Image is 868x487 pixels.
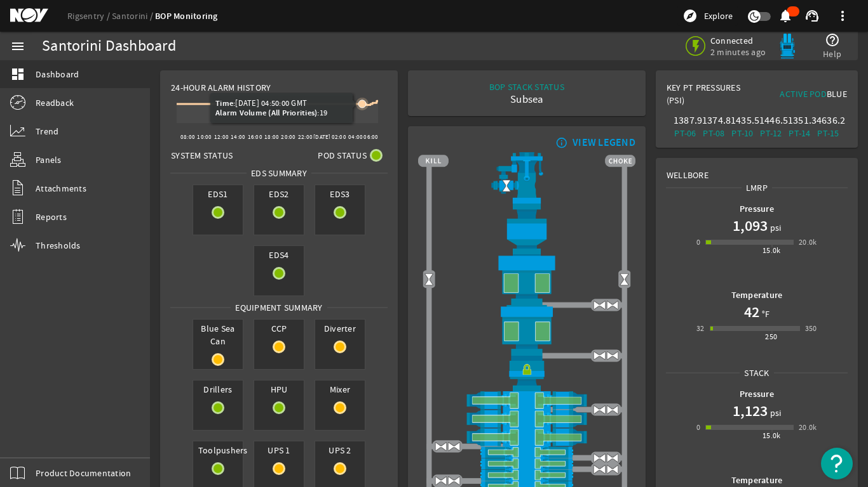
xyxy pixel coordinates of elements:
span: psi [768,221,782,234]
img: Bluepod.svg [775,34,800,59]
div: 1387.9 [674,114,697,127]
div: PT-06 [674,127,697,140]
mat-icon: explore [682,8,698,23]
span: 24-Hour Alarm History [171,81,271,94]
a: Santorini [112,10,155,22]
span: EDS1 [193,185,243,203]
img: ShearRamOpen.png [418,391,635,410]
button: Explore [677,6,738,26]
text: [DATE] [313,133,331,141]
img: ValveOpen.png [435,440,448,453]
h1: 1,093 [733,216,768,236]
div: VIEW LEGEND [573,136,635,149]
img: ShearRamOpen.png [418,410,635,428]
span: Attachments [36,182,86,195]
b: Temperature [731,289,783,301]
mat-icon: help_outline [825,32,840,48]
text: 14:00 [231,133,245,141]
img: ValveOpen.png [593,403,606,417]
span: °F [759,308,770,320]
img: LowerAnnularOpen.png [418,305,635,355]
b: Temperature [731,474,783,486]
span: Thresholds [36,239,81,252]
span: Reports [36,211,67,223]
div: Wellbore [656,159,857,181]
span: Drillers [193,380,243,398]
div: 20.0k [799,236,817,249]
mat-icon: support_agent [804,8,820,23]
img: PipeRamOpen.png [418,469,635,481]
span: Active Pod [780,88,827,100]
span: Readback [36,96,74,109]
img: ValveOpen.png [606,403,620,417]
text: 16:00 [248,133,262,141]
span: EDS3 [315,185,365,203]
div: Subsea [489,93,564,106]
div: Santorini Dashboard [42,40,176,53]
text: 20:00 [281,133,296,141]
span: Blue [827,88,847,100]
img: ValveOpen.png [593,451,606,465]
span: Product Documentation [36,467,131,479]
button: Open Resource Center [821,448,853,479]
img: FlexJoint.png [418,204,635,254]
span: Diverter [315,320,365,337]
div: Key PT Pressures (PSI) [667,81,757,112]
img: UpperAnnularOpen.png [418,254,635,305]
text: 02:00 [332,133,346,141]
span: Equipment Summary [231,301,327,314]
span: UPS 2 [315,441,365,459]
a: BOP Monitoring [155,10,218,22]
div: PT-15 [817,127,840,140]
div: 1446.5 [759,114,783,127]
text: 10:00 [197,133,212,141]
img: Valve2Open.png [618,273,631,286]
span: Toolpushers [193,441,243,459]
img: Valve2Open.png [423,273,436,286]
span: 2 minutes ago [710,46,766,58]
a: Rigsentry [67,10,112,22]
div: 20.0k [799,421,817,434]
span: Stack [740,367,773,379]
span: System Status [171,149,233,162]
div: 1351.3 [788,114,811,127]
div: 15.0k [763,429,781,442]
img: PipeRamOpen.png [418,458,635,469]
span: psi [768,406,782,419]
div: 350 [805,322,817,335]
span: EDS2 [254,185,304,203]
div: BOP STACK STATUS [489,81,564,93]
span: Mixer [315,380,365,398]
div: 1374.8 [702,114,726,127]
span: Pod Status [318,149,367,162]
span: CCP [254,320,304,337]
b: Pressure [740,203,774,215]
div: 4636.2 [817,114,840,127]
h1: 1,123 [733,401,768,421]
img: RiserAdapter.png [418,152,635,204]
span: Panels [36,153,62,166]
span: EDS4 [254,246,304,264]
span: Help [823,48,841,60]
div: 32 [696,322,705,335]
span: Explore [704,10,733,22]
text: 12:00 [214,133,229,141]
text: 06:00 [363,133,378,141]
div: 15.0k [763,244,781,257]
text: 04:00 [348,133,363,141]
span: Trend [36,125,58,138]
img: ValveOpen.png [606,299,620,312]
div: 0 [696,421,700,434]
span: UPS 1 [254,441,304,459]
img: PipeRamOpen.png [418,446,635,458]
img: ValveOpen.png [447,440,461,453]
img: Valve2Open.png [500,179,513,192]
mat-icon: dashboard [10,67,25,82]
span: LMRP [742,181,772,194]
button: more_vert [827,1,858,31]
h1: 42 [744,302,759,322]
div: PT-10 [731,127,754,140]
img: ShearRamOpen.png [418,428,635,446]
mat-icon: info_outline [553,138,568,148]
img: ValveOpen.png [606,451,620,465]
